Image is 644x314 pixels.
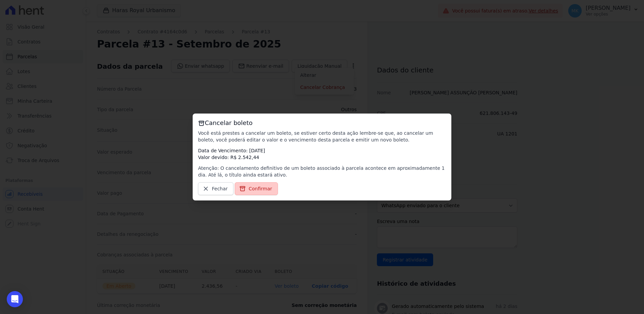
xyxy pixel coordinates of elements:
[198,130,446,143] p: Você está prestes a cancelar um boleto, se estiver certo desta ação lembre-se que, ao cancelar um...
[212,185,228,192] span: Fechar
[235,182,278,195] a: Confirmar
[198,182,233,195] a: Fechar
[249,185,272,192] span: Confirmar
[198,147,446,161] p: Data de Vencimento: [DATE] Valor devido: R$ 2.542,44
[198,165,446,178] p: Atenção: O cancelamento definitivo de um boleto associado à parcela acontece em aproximadamente 1...
[7,291,23,307] div: Open Intercom Messenger
[198,119,446,127] h3: Cancelar boleto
